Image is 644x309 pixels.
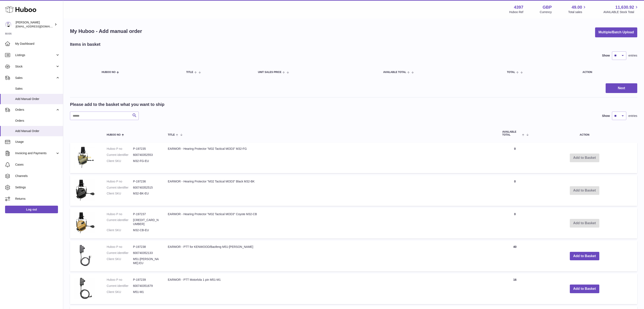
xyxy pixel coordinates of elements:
[15,140,60,144] span: Usage
[107,218,133,226] dt: Current identifier
[107,147,133,151] dt: Huboo P no
[74,212,95,233] img: EARMOR - Hearing Protector "M32 Tactical MOD3" Coyote M32-CB
[5,206,58,213] a: Log out
[15,87,60,91] span: Sales
[606,83,637,93] button: Next
[168,134,175,136] span: Title
[107,212,133,216] dt: Huboo P no
[133,278,159,282] dd: P-197239
[532,126,637,140] th: Action
[5,21,11,28] img: drumnnbass@gmail.com
[107,159,133,163] dt: Client SKU
[107,251,133,255] dt: Current identifier
[164,143,498,173] td: EARMOR - Hearing Protector "M32 Tactical MOD3" M32-FG
[107,290,133,294] dt: Client SKU
[602,54,610,58] label: Show
[133,212,159,216] dd: P-197237
[15,97,60,101] span: Add Manual Order
[570,252,599,260] button: Add to Basket
[498,208,532,239] td: 0
[107,179,133,184] dt: Huboo P no
[15,129,60,133] span: Add Manual Order
[16,25,62,28] span: [EMAIL_ADDRESS][DOMAIN_NAME]
[70,42,101,47] h2: Items in basket
[133,192,159,196] dd: M32-BK-EU
[258,71,281,74] span: Unit Sales Price
[70,102,164,107] h2: Please add to the basket what you want to ship
[383,71,406,74] span: AVAILABLE Total
[107,134,121,136] span: Huboo no
[15,185,60,189] span: Settings
[107,284,133,288] dt: Current identifier
[133,257,159,265] dd: M51-[PERSON_NAME]-EU
[70,28,142,35] h1: My Huboo - Add manual order
[74,179,95,201] img: EARMOR - Hearing Protector "M32 Tactical MOD3" Black M32-BK
[15,76,55,80] span: Sales
[164,175,498,206] td: EARMOR - Hearing Protector "M32 Tactical MOD3" Black M32-BK
[498,143,532,173] td: 0
[133,153,159,157] dd: 600740352553
[15,42,60,46] span: My Dashboard
[570,285,599,293] button: Add to Basket
[15,108,55,112] span: Orders
[602,114,610,118] label: Show
[498,241,532,271] td: 40
[133,251,159,255] dd: 600740352133
[107,228,133,232] dt: Client SKU
[15,197,60,201] span: Returns
[628,54,637,58] span: entries
[540,10,552,14] div: Currency
[568,4,587,14] a: 49.00 Total sales
[107,153,133,157] dt: Current identifier
[15,53,55,57] span: Listings
[543,4,552,10] strong: GBP
[133,147,159,151] dd: P-197235
[15,174,60,178] span: Channels
[615,4,634,10] span: 11,630.92
[603,4,639,14] a: 11,630.92 AVAILABLE Stock Total
[133,218,159,226] dd: [CREDIT_CARD_NUMBER]
[15,151,55,155] span: Invoicing and Payments
[502,131,521,136] span: AVAILABLE Total
[107,278,133,282] dt: Huboo P no
[568,10,587,14] span: Total sales
[74,245,95,266] img: EARMOR - PTT for KENWOOD/Baofeng M51-KEN
[107,192,133,196] dt: Client SKU
[498,274,532,304] td: 16
[15,119,60,123] span: Orders
[74,278,95,299] img: EARMOR - PTT Motorlola 1 pin M51-M1
[133,179,159,184] dd: P-197236
[133,186,159,190] dd: 600740352515
[107,245,133,249] dt: Huboo P no
[571,4,582,10] span: 49.00
[102,71,116,74] span: Huboo no
[16,20,54,28] div: [PERSON_NAME]
[164,274,498,304] td: EARMOR - PTT Motorlola 1 pin M51-M1
[514,4,523,10] strong: 4397
[507,71,515,74] span: Total
[498,175,532,206] td: 0
[133,245,159,249] dd: P-197238
[133,228,159,232] dd: M32-CB-EU
[164,241,498,271] td: EARMOR - PTT for KENWOOD/Baofeng M51-[PERSON_NAME]
[603,10,639,14] span: AVAILABLE Stock Total
[15,163,60,167] span: Cases
[164,208,498,239] td: EARMOR - Hearing Protector "M32 Tactical MOD3" Coyote M32-CB
[595,27,637,37] button: Multiple/Batch Upload
[509,10,523,14] div: Huboo Ref
[107,257,133,265] dt: Client SKU
[133,159,159,163] dd: M32-FG-EU
[582,71,633,74] div: Action
[15,65,55,69] span: Stock
[74,147,95,168] img: EARMOR - Hearing Protector "M32 Tactical MOD3" M32-FG
[628,114,637,118] span: entries
[186,71,193,74] span: Title
[107,186,133,190] dt: Current identifier
[133,290,159,294] dd: M51-M1
[133,284,159,288] dd: 600740351679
